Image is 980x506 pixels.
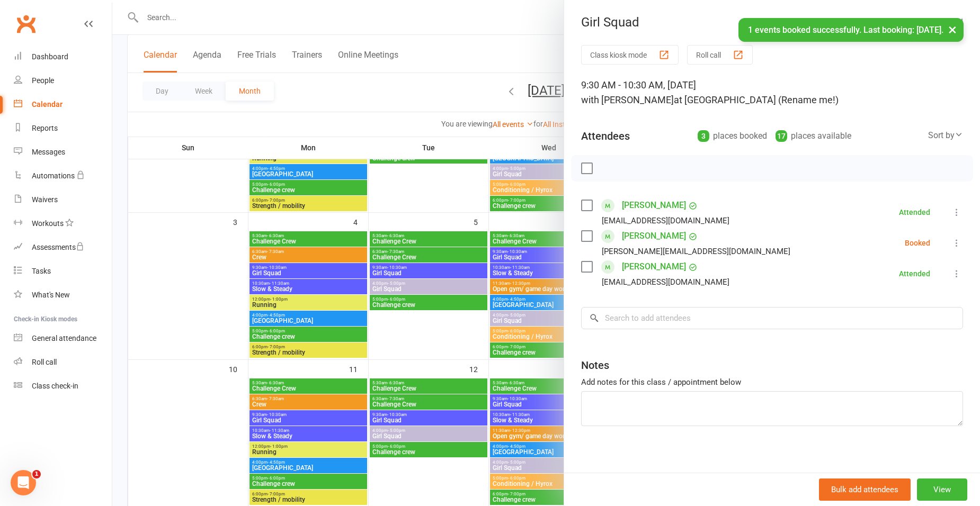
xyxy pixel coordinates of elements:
[14,116,112,140] a: Reports
[14,259,112,283] a: Tasks
[602,214,729,228] div: [EMAIL_ADDRESS][DOMAIN_NAME]
[14,45,112,69] a: Dashboard
[32,334,96,342] div: General attendance
[32,195,58,204] div: Waivers
[13,11,39,37] a: Clubworx
[899,209,930,216] div: Attended
[32,52,68,61] div: Dashboard
[622,228,686,245] a: [PERSON_NAME]
[14,350,112,374] a: Roll call
[32,100,63,109] div: Calendar
[943,18,962,41] button: ×
[32,219,64,228] div: Workouts
[14,164,112,188] a: Automations
[14,374,112,398] a: Class kiosk mode
[32,171,75,180] div: Automations
[581,307,963,329] input: Search to add attendees
[14,188,112,212] a: Waivers
[14,140,112,164] a: Messages
[687,45,753,65] button: Roll call
[698,130,709,142] div: 3
[14,283,112,307] a: What's New
[899,270,930,277] div: Attended
[581,129,630,143] div: Attendees
[32,358,57,366] div: Roll call
[32,267,51,275] div: Tasks
[581,78,963,107] div: 9:30 AM - 10:30 AM, [DATE]
[905,239,930,247] div: Booked
[32,76,54,85] div: People
[674,94,839,105] span: at [GEOGRAPHIC_DATA] (Rename me!)
[581,358,609,373] div: Notes
[698,129,767,143] div: places booked
[928,129,963,142] div: Sort by
[581,94,674,105] span: with [PERSON_NAME]
[32,243,84,251] div: Assessments
[622,258,686,275] a: [PERSON_NAME]
[32,291,70,299] div: What's New
[776,130,787,142] div: 17
[581,45,679,65] button: Class kiosk mode
[622,197,686,214] a: [PERSON_NAME]
[32,382,78,390] div: Class check-in
[738,18,964,42] div: 1 events booked successfully. Last booking: [DATE].
[32,124,58,132] div: Reports
[819,478,911,501] button: Bulk add attendees
[14,69,112,93] a: People
[11,470,36,495] iframe: Intercom live chat
[564,15,980,30] div: Girl Squad
[32,148,65,156] div: Messages
[776,129,851,143] div: places available
[581,376,963,388] div: Add notes for this class / appointment below
[14,236,112,259] a: Assessments
[14,212,112,236] a: Workouts
[14,93,112,116] a: Calendar
[917,478,967,501] button: View
[602,245,790,258] div: [PERSON_NAME][EMAIL_ADDRESS][DOMAIN_NAME]
[14,327,112,350] a: General attendance kiosk mode
[602,275,729,289] div: [EMAIL_ADDRESS][DOMAIN_NAME]
[32,470,41,478] span: 1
